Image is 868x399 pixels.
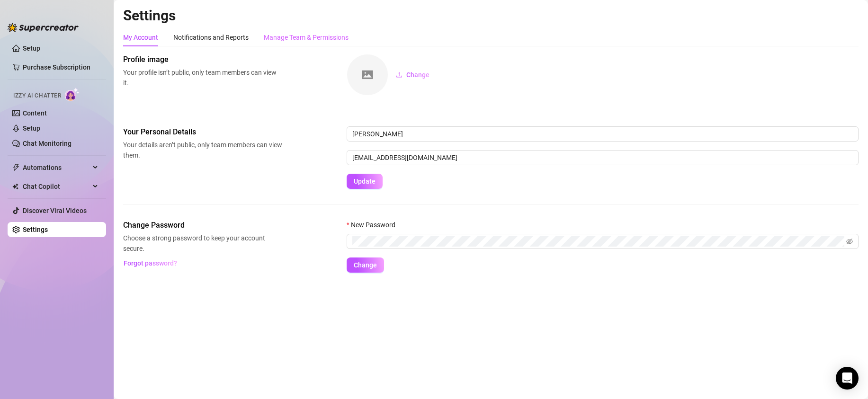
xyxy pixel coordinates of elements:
[124,259,177,267] span: Forgot password?
[347,54,388,95] img: square-placeholder.png
[347,220,402,230] label: New Password
[123,126,282,138] span: Your Personal Details
[354,177,376,185] span: Update
[12,164,20,171] span: thunderbolt
[123,256,177,271] button: Forgot password?
[347,257,384,273] button: Change
[388,67,437,82] button: Change
[347,174,383,189] button: Update
[396,71,403,78] span: upload
[13,91,61,100] span: Izzy AI Chatter
[264,32,349,43] div: Manage Team & Permissions
[23,226,48,233] a: Settings
[123,140,282,160] span: Your details aren’t public, only team members can view them.
[23,140,72,147] a: Chat Monitoring
[23,124,40,132] a: Setup
[347,150,859,165] input: Enter new email
[12,183,18,190] img: Chat Copilot
[354,261,377,269] span: Change
[352,236,844,247] input: New Password
[23,160,90,175] span: Automations
[65,88,80,101] img: AI Chatter
[406,71,430,79] span: Change
[123,32,158,43] div: My Account
[23,44,40,52] a: Setup
[23,60,98,75] a: Purchase Subscription
[8,23,79,32] img: logo-BBDzfeDw.svg
[846,238,853,245] span: eye-invisible
[173,32,249,43] div: Notifications and Reports
[123,220,282,231] span: Change Password
[347,126,859,142] input: Enter name
[23,179,90,194] span: Chat Copilot
[123,233,282,254] span: Choose a strong password to keep your account secure.
[836,367,859,390] div: Open Intercom Messenger
[123,67,282,88] span: Your profile isn’t public, only team members can view it.
[23,207,87,214] a: Discover Viral Videos
[123,7,859,25] h2: Settings
[23,109,47,117] a: Content
[123,54,282,65] span: Profile image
